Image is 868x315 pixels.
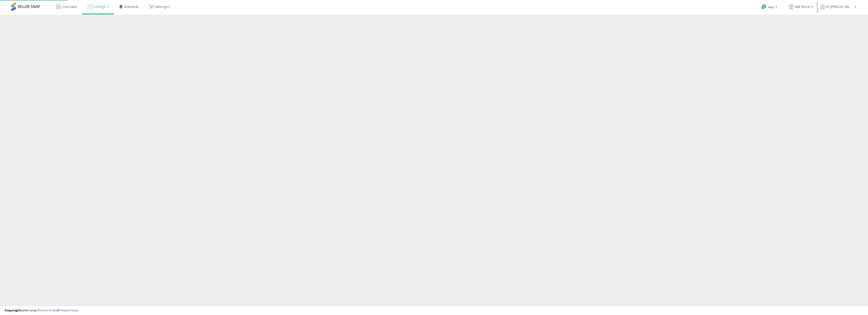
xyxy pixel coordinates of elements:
[62,5,77,9] span: Overview
[125,5,139,9] span: DataHub
[820,5,856,15] a: Hi [PERSON_NAME]
[826,5,853,9] span: Hi [PERSON_NAME]
[768,5,774,9] span: Help
[758,1,782,15] a: Help
[761,4,767,10] i: Get Help
[94,5,106,9] span: Listings
[795,5,810,9] span: S&R Block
